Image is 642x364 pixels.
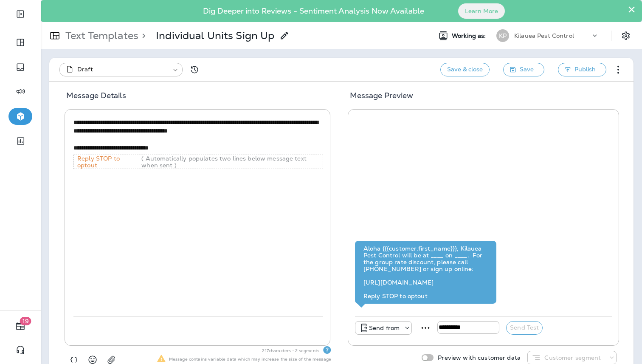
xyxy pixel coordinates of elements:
p: Kilauea Pest Control [514,32,574,39]
p: Reply STOP to optout [74,155,141,169]
p: Customer segment [544,354,601,361]
span: Draft [77,65,93,73]
button: Publish [558,63,606,76]
p: Text Templates [62,29,138,42]
p: Individual Units Sign Up [156,29,274,42]
button: Learn More [458,3,505,19]
p: ( Automatically populates two lines below message text when sent ) [141,155,323,169]
div: KP [496,29,509,42]
button: Save & close [440,63,490,76]
div: Aloha {{{customer.first_name}}}, Kilauea Pest Control will be at ____ on ____. For the group rate... [363,245,488,299]
p: Preview with customer data [434,354,521,361]
span: 19 [20,317,31,325]
p: > [138,29,146,42]
span: Working as: [452,32,488,40]
span: Publish [574,64,596,75]
button: Close [628,3,636,16]
p: Dig Deeper into Reviews - Sentiment Analysis Now Available [178,10,449,12]
button: Settings [618,28,634,43]
span: Save [520,64,534,75]
h5: Message Details [56,89,340,109]
button: 19 [8,318,32,335]
button: Save [503,63,544,76]
p: Message contains variable data which may increase the size of the message [166,356,331,363]
p: Send from [369,324,400,331]
h5: Message Preview [340,89,627,109]
button: View Changelog [186,61,203,78]
p: 217 characters = 2 segments [262,347,323,354]
button: Expand Sidebar [8,6,32,23]
div: Text Segments Text messages are billed per segment. A single segment is typically 160 characters,... [323,346,331,354]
